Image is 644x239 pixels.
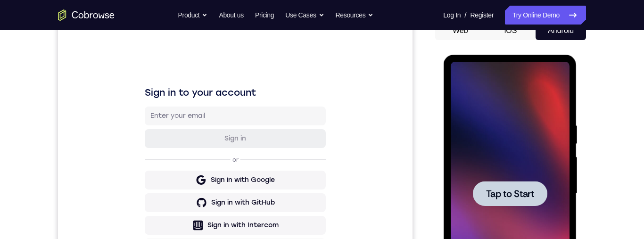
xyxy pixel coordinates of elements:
button: Sign in [87,108,268,127]
button: iOS [486,21,536,40]
a: Pricing [255,6,274,25]
button: Resources [336,6,374,25]
button: Web [435,21,486,40]
a: Log In [443,6,461,25]
a: About us [219,6,243,25]
button: Sign in with GitHub [87,172,268,191]
div: Sign in with Google [153,154,217,164]
button: Sign in with Google [87,149,268,168]
p: or [173,135,182,142]
span: / [464,9,466,21]
input: Enter your email [92,90,262,99]
div: Sign in with Intercom [149,199,221,209]
a: Try Online Demo [505,6,586,25]
button: Tap to Start [29,126,104,151]
span: Tap to Start [42,134,91,144]
a: Register [471,6,494,25]
button: Sign in with Intercom [87,195,268,214]
h1: Sign in to your account [87,65,268,78]
div: Sign in with Zendesk [150,222,220,231]
button: Sign in with Zendesk [87,217,268,236]
a: Go to the home page [58,9,115,21]
button: Use Cases [285,6,324,25]
button: Product [178,6,208,25]
button: Android [536,21,586,40]
div: Sign in with GitHub [153,177,217,186]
